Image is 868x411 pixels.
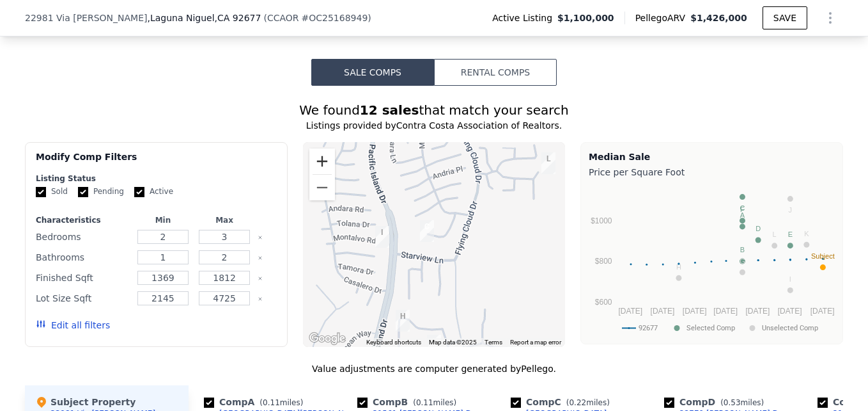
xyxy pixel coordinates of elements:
input: Pending [78,187,88,197]
span: ( miles) [715,398,769,407]
button: Clear [258,235,263,240]
text: C [740,204,745,212]
text: [DATE] [746,307,770,316]
button: Rental Comps [434,59,557,86]
label: Active [134,186,173,197]
span: # OC25168949 [302,13,368,23]
button: Show Options [818,5,843,31]
div: Bedrooms [36,228,130,246]
text: A [740,211,745,219]
div: Listing Status [36,173,277,184]
text: [DATE] [810,307,835,316]
text: K [804,230,809,238]
div: Characteristics [36,215,130,225]
text: Selected Comp [686,324,735,332]
text: $1000 [591,216,612,225]
div: Bathrooms [36,248,130,266]
div: Comp B [357,396,461,408]
div: Median Sale [589,150,835,163]
label: Sold [36,186,68,197]
div: 22981 Via Cruz [427,335,441,357]
div: Subject Property [35,396,136,408]
text: E [788,230,793,238]
text: J [789,206,793,214]
span: 0.11 [263,398,280,407]
span: 0.11 [416,398,433,407]
span: , Laguna Niguel [147,12,261,24]
span: ( miles) [561,398,615,407]
text: B [740,246,745,254]
div: Price per Square Foot [589,163,835,181]
input: Sold [36,187,46,197]
a: Terms (opens in new tab) [484,339,502,346]
span: ( miles) [408,398,461,407]
text: F [740,205,745,213]
text: H [676,263,681,271]
div: Modify Comp Filters [36,150,277,173]
text: D [756,225,761,232]
text: $800 [595,257,612,266]
img: Google [306,330,348,347]
text: I [789,275,791,283]
span: $1,100,000 [557,12,614,24]
div: Max [196,215,252,225]
button: Clear [258,276,263,281]
text: [DATE] [683,307,707,316]
text: [DATE] [651,307,675,316]
span: Map data ©2025 [429,339,477,346]
button: Keyboard shortcuts [366,338,421,347]
div: Lot Size Sqft [36,289,130,307]
span: Active Listing [492,12,557,24]
text: G [740,257,745,265]
button: Edit all filters [36,319,110,332]
div: ( ) [263,12,371,24]
div: 31266 Palma Dr [420,220,434,242]
div: Comp D [664,396,769,408]
text: [DATE] [713,307,738,316]
span: $1,426,000 [690,13,747,23]
strong: 12 sales [360,102,419,118]
span: 0.53 [724,398,741,407]
button: SAVE [763,6,807,29]
div: Value adjustments are computer generated by Pellego . [25,362,843,375]
span: 0.22 [569,398,586,407]
button: Zoom out [309,175,335,200]
button: Zoom in [309,149,335,174]
text: Subject [811,252,835,260]
div: Listings provided by Contra Costa Association of Realtors . [25,119,843,132]
text: $600 [595,298,612,307]
span: ( miles) [254,398,308,407]
svg: A chart. [589,181,835,341]
button: Clear [258,255,263,261]
div: We found that match your search [25,101,843,119]
div: Min [135,215,191,225]
div: Comp C [511,396,615,408]
div: Finished Sqft [36,269,130,287]
span: , CA 92677 [215,13,261,23]
input: Active [134,187,144,197]
button: Sale Comps [311,59,434,86]
a: Open this area in Google Maps (opens a new window) [306,330,348,347]
span: 22981 Via [PERSON_NAME] [25,12,147,24]
span: Pellego ARV [635,12,691,24]
text: L [773,230,777,238]
a: Report a map error [510,339,561,346]
text: [DATE] [618,307,642,316]
text: [DATE] [778,307,802,316]
button: Clear [258,296,263,302]
span: CCAOR [267,13,299,23]
div: 31406 Paseo De La Playa [396,310,410,332]
text: Unselected Comp [762,324,818,332]
text: 92677 [639,324,658,332]
div: Comp A [204,396,308,408]
label: Pending [78,186,124,197]
div: 22876 Montalvo Rd [375,226,389,248]
div: 31222 Flying Cloud Dr [541,152,555,174]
